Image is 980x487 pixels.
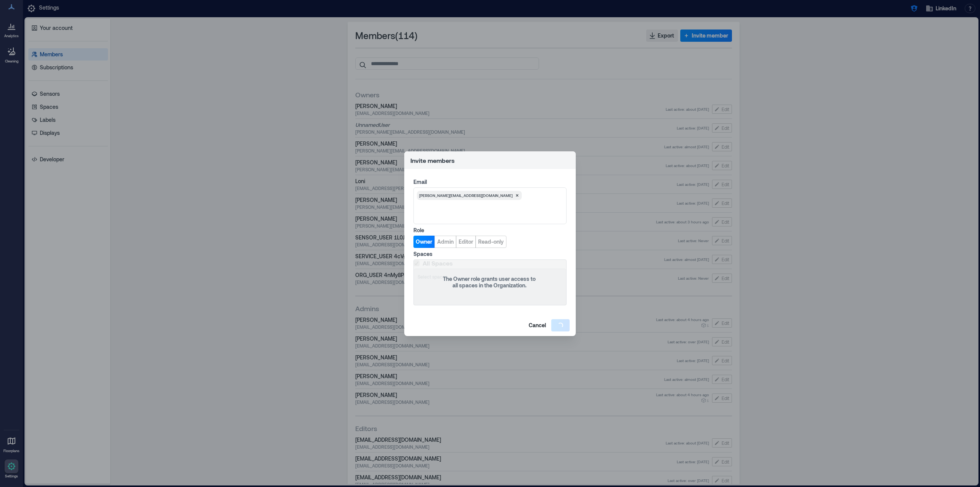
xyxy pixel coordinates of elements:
span: Read-only [478,238,504,246]
label: Email [413,178,565,186]
span: Owner [416,238,432,246]
span: Cancel [529,321,546,329]
button: Editor [456,236,476,248]
span: Editor [459,238,473,246]
span: Admin [437,238,454,246]
header: Invite members [404,151,576,169]
span: [PERSON_NAME][EMAIL_ADDRESS][DOMAIN_NAME] [419,192,513,198]
button: Read-only [475,236,506,248]
label: Role [413,226,565,234]
button: Admin [434,236,456,248]
button: Cancel [526,319,548,331]
button: Owner [413,236,434,248]
div: The Owner role grants user access to all spaces in the Organization. [441,276,538,289]
label: Spaces [413,250,565,258]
